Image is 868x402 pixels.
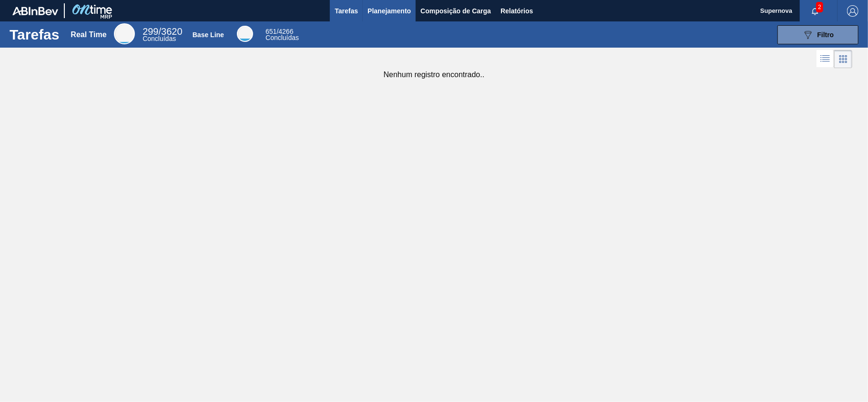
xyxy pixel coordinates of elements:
span: / 4266 [266,28,293,35]
span: Concluídas [266,34,299,41]
button: Notificações [800,4,830,18]
span: 2 [816,2,823,12]
div: Base Line [266,29,299,41]
span: 299 [143,26,158,37]
span: Relatórios [500,5,533,17]
div: Real Time [143,28,182,42]
button: Filtro [777,25,858,44]
div: Visão em Cards [834,50,852,68]
div: Visão em Lista [817,50,834,68]
span: 651 [266,28,276,35]
div: Base Line [237,26,253,42]
img: Logout [847,5,858,17]
img: TNhmsLtSVTkK8tSr43FrP2fwEKptu5GPRR3wAAAABJRU5ErkJggg== [12,7,58,15]
span: Concluídas [143,35,176,42]
span: Composição de Carga [420,5,491,17]
div: Real Time [114,23,135,44]
div: Base Line [193,31,224,39]
span: Filtro [817,31,834,39]
span: Tarefas [335,5,358,17]
span: / 3620 [143,26,182,37]
span: Planejamento [368,5,411,17]
div: Real Time [71,30,106,39]
h1: Tarefas [10,29,60,40]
